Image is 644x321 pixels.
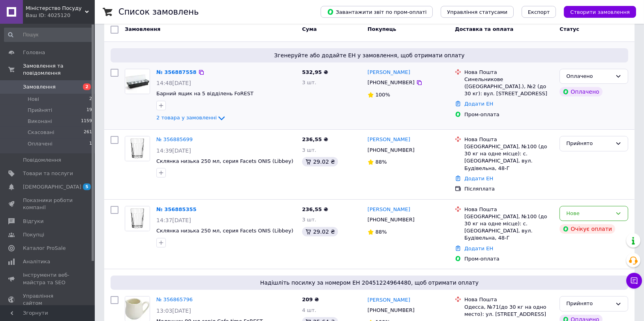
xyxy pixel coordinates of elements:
[23,183,81,191] span: [DEMOGRAPHIC_DATA]
[156,228,293,234] a: Склянка низька 250 мл, серия Facets ONIS (Libbey)
[118,7,199,17] h1: Список замовлень
[464,111,553,118] div: Пром-оплата
[28,140,53,147] span: Оплачені
[464,255,553,262] div: Пром-оплата
[464,206,553,213] div: Нова Пошта
[28,96,39,103] span: Нові
[566,72,612,81] div: Оплачено
[302,217,316,223] span: 3 шт.
[156,296,193,302] a: № 356865796
[28,129,54,136] span: Скасовані
[26,5,85,12] span: Міністерство Посуду
[560,224,615,234] div: Очікує оплати
[125,136,150,161] a: Фото товару
[376,229,387,235] span: 88%
[566,300,612,308] div: Прийнято
[464,76,553,98] div: Синельникове ([GEOGRAPHIC_DATA].), №2 (до 30 кг): вул. [STREET_ADDRESS]
[626,273,642,289] button: Чат з покупцем
[441,6,514,18] button: Управління статусами
[156,115,217,121] span: 2 товара у замовленні
[376,92,390,98] span: 100%
[302,206,328,212] span: 236,55 ₴
[556,9,636,15] a: Створити замовлення
[23,83,56,91] span: Замовлення
[156,217,191,223] span: 14:37[DATE]
[464,69,553,76] div: Нова Пошта
[125,206,150,231] img: Фото товару
[23,197,73,211] span: Показники роботи компанії
[464,245,493,251] a: Додати ЕН
[23,170,73,177] span: Товари та послуги
[566,140,612,148] div: Прийнято
[455,26,513,32] span: Доставка та оплата
[464,176,493,181] a: Додати ЕН
[302,136,328,142] span: 236,55 ₴
[156,136,193,142] a: № 356885699
[125,69,150,94] a: Фото товару
[327,8,426,15] span: Завантажити звіт по пром-оплаті
[464,185,553,193] div: Післяплата
[23,293,73,307] span: Управління сайтом
[23,272,73,286] span: Інструменти веб-майстра та SEO
[156,91,253,96] a: Барний ящик на 5 відділень FoREST
[156,147,191,154] span: 14:39[DATE]
[156,158,293,164] a: Склянка низька 250 мл, серия Facets ONIS (Libbey)
[156,80,191,86] span: 14:48[DATE]
[566,210,612,218] div: Нове
[464,101,493,107] a: Додати ЕН
[302,147,316,153] span: 3 шт.
[368,296,410,304] a: [PERSON_NAME]
[368,206,410,213] a: [PERSON_NAME]
[376,159,387,165] span: 88%
[366,145,416,155] div: [PHONE_NUMBER]
[28,118,52,125] span: Виконані
[366,305,416,315] div: [PHONE_NUMBER]
[321,6,433,18] button: Завантажити звіт по пром-оплаті
[23,231,44,238] span: Покупці
[368,69,410,76] a: [PERSON_NAME]
[302,157,338,166] div: 29.02 ₴
[464,143,553,172] div: [GEOGRAPHIC_DATA], №100 (до 30 кг на одне місце): с. [GEOGRAPHIC_DATA], вул. Будівельна, 48-Г
[560,26,579,32] span: Статус
[125,136,150,161] img: Фото товару
[23,245,66,252] span: Каталог ProSale
[125,69,150,94] img: Фото товару
[81,118,92,125] span: 1159
[23,49,45,56] span: Головна
[156,308,191,314] span: 13:03[DATE]
[302,26,317,32] span: Cума
[570,9,630,15] span: Створити замовлення
[26,12,95,19] div: Ваш ID: 4025120
[464,304,553,318] div: Одесса, №71(до 30 кг на одно место): ул. [STREET_ADDRESS]
[302,296,319,302] span: 209 ₴
[368,26,396,32] span: Покупець
[464,296,553,303] div: Нова Пошта
[23,157,61,164] span: Повідомлення
[522,6,556,18] button: Експорт
[302,227,338,236] div: 29.02 ₴
[464,213,553,242] div: [GEOGRAPHIC_DATA], №100 (до 30 кг на одне місце): с. [GEOGRAPHIC_DATA], вул. Будівельна, 48-Г
[89,96,92,103] span: 2
[368,136,410,144] a: [PERSON_NAME]
[366,77,416,88] div: [PHONE_NUMBER]
[366,215,416,225] div: [PHONE_NUMBER]
[125,206,150,231] a: Фото товару
[125,296,150,321] img: Фото товару
[23,258,50,265] span: Аналітика
[528,9,550,15] span: Експорт
[302,69,328,75] span: 532,95 ₴
[23,62,95,77] span: Замовлення та повідомлення
[447,9,507,15] span: Управління статусами
[114,279,625,287] span: Надішліть посилку за номером ЕН 20451224964480, щоб отримати оплату
[302,79,316,85] span: 3 шт.
[302,307,316,313] span: 4 шт.
[83,83,91,90] span: 2
[23,218,43,225] span: Відгуки
[86,107,92,114] span: 19
[564,6,636,18] button: Створити замовлення
[84,129,92,136] span: 261
[114,51,625,59] span: Згенеруйте або додайте ЕН у замовлення, щоб отримати оплату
